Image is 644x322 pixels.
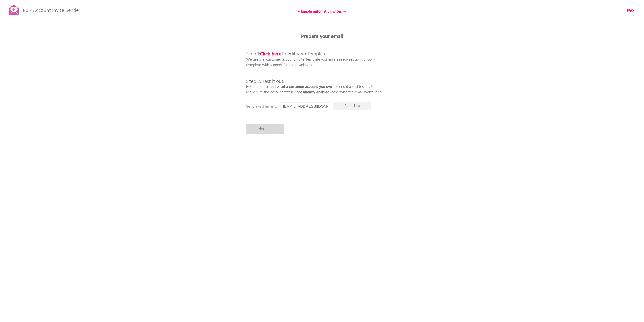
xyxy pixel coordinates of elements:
[260,50,282,58] a: Click here
[297,89,330,96] b: not already enabled
[246,124,284,134] p: Next →
[301,33,343,41] b: Prepare your email
[23,3,80,16] p: Bulk Account Invite Sender
[333,102,371,110] p: Send Test
[298,9,346,15] b: ♥ Enable automatic invites →
[246,78,284,86] span: Step 2: Test it out.
[627,8,634,14] a: FAQ
[246,41,382,95] p: We use the 'customer account invite' template you have already set up in Shopify, complete with s...
[246,104,347,109] p: Send a test email to
[246,50,327,58] span: Step 1: to edit your template.
[282,84,333,90] b: of a customer account you own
